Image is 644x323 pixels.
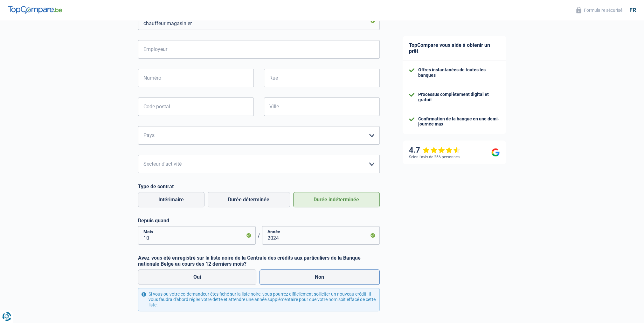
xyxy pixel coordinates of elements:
[138,269,257,285] label: Oui
[409,155,460,159] div: Selon l’avis de 266 personnes
[138,192,204,207] label: Intérimaire
[138,218,380,224] label: Depuis quand
[409,146,460,155] div: 4.7
[8,6,62,14] img: TopCompare Logo
[138,183,380,190] label: Type de contrat
[260,269,380,285] label: Non
[138,226,256,245] input: MM
[256,233,262,239] span: /
[208,192,290,207] label: Durée déterminée
[293,192,380,207] label: Durée indéterminée
[403,36,506,61] div: TopCompare vous aide à obtenir un prêt
[418,67,500,78] div: Offres instantanées de toutes les banques
[418,116,500,127] div: Confirmation de la banque en une demi-journée max
[629,7,636,14] div: fr
[572,5,626,15] button: Formulaire sécurisé
[138,255,380,267] label: Avez-vous été enregistré sur la liste noire de la Centrale des crédits aux particuliers de la Ban...
[262,226,380,245] input: AAAA
[138,288,380,311] div: Si vous ou votre co-demandeur êtes fiché sur la liste noire, vous pourrez difficilement sollicite...
[418,92,500,103] div: Processus complètement digital et gratuit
